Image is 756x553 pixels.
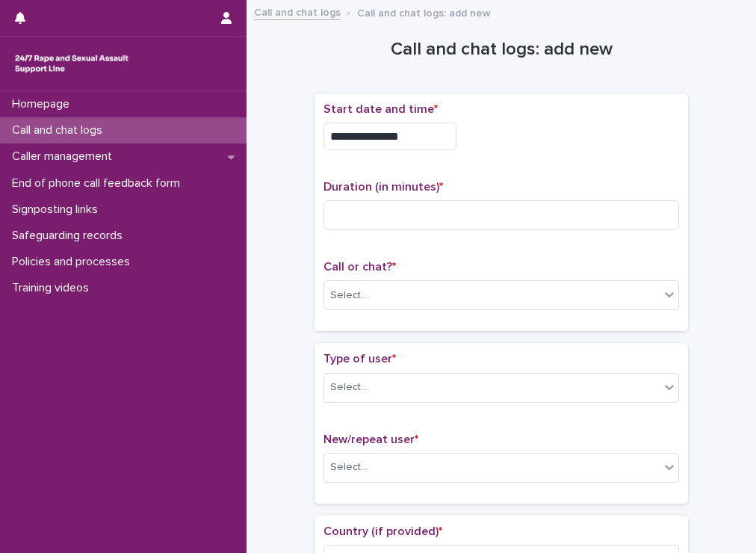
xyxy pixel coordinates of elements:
span: Type of user [323,353,396,365]
img: rhQMoQhaT3yELyF149Cw [12,49,131,78]
p: Homepage [6,97,81,111]
a: Call and chat logs [254,3,341,20]
span: New/repeat user [323,433,418,445]
div: Select... [330,288,368,303]
p: End of phone call feedback form [6,176,192,191]
p: Signposting links [6,203,110,217]
span: Call or chat? [323,261,396,273]
p: Policies and processes [6,255,142,269]
span: Country (if provided) [323,525,442,537]
div: Select... [330,380,368,395]
h1: Call and chat logs: add new [315,39,688,61]
div: Select... [330,460,368,475]
span: Duration (in minutes) [323,181,443,193]
span: Start date and time [323,103,438,115]
p: Caller management [6,149,124,164]
p: Training videos [6,281,101,295]
p: Safeguarding records [6,229,134,243]
p: Call and chat logs [6,123,114,138]
p: Call and chat logs: add new [357,4,491,20]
